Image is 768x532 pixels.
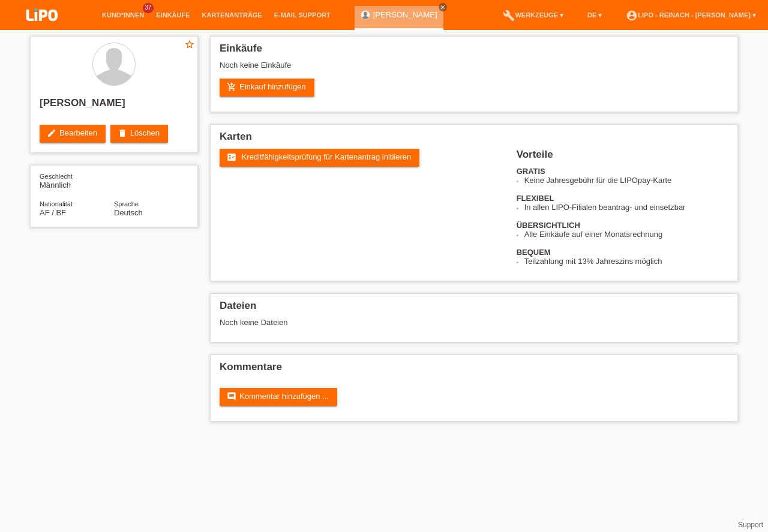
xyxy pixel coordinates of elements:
h2: Kommentare [220,361,728,379]
span: Nationalität [40,200,73,208]
a: [PERSON_NAME] [373,10,437,19]
h2: Vorteile [517,149,728,167]
i: delete [118,128,127,138]
div: Noch keine Einkäufe [220,61,728,79]
b: BEQUEM [517,248,551,257]
i: account_circle [626,10,638,22]
li: Alle Einkäufe auf einer Monatsrechnung [524,230,728,239]
i: edit [47,128,56,138]
b: ÜBERSICHTLICH [517,221,580,230]
a: E-Mail Support [268,11,337,19]
li: Keine Jahresgebühr für die LIPOpay-Karte [524,176,728,185]
i: build [503,10,515,22]
a: star_border [184,39,195,52]
div: Männlich [40,172,114,190]
h2: [PERSON_NAME] [40,97,188,115]
li: Teilzahlung mit 13% Jahreszins möglich [524,257,728,266]
a: Kartenanträge [196,11,268,19]
a: deleteLöschen [110,125,168,143]
h2: Dateien [220,300,728,318]
span: Kreditfähigkeitsprüfung für Kartenantrag initiieren [242,152,412,161]
h2: Einkäufe [220,43,728,61]
a: LIPO pay [12,25,72,34]
h2: Karten [220,131,728,149]
a: commentKommentar hinzufügen ... [220,388,337,406]
b: FLEXIBEL [517,194,554,203]
a: add_shopping_cartEinkauf hinzufügen [220,79,314,97]
a: DE ▾ [581,11,608,19]
b: GRATIS [517,167,545,176]
i: comment [227,392,236,401]
a: fact_check Kreditfähigkeitsprüfung für Kartenantrag initiieren [220,149,419,167]
i: star_border [184,39,195,50]
a: close [439,3,447,11]
a: editBearbeiten [40,125,106,143]
i: add_shopping_cart [227,82,236,92]
i: fact_check [227,152,236,162]
span: Geschlecht [40,173,73,180]
a: Kund*innen [96,11,150,19]
a: Einkäufe [150,11,196,19]
li: In allen LIPO-Filialen beantrag- und einsetzbar [524,203,728,212]
span: 37 [143,3,154,13]
a: buildWerkzeuge ▾ [497,11,569,19]
a: account_circleLIPO - Reinach - [PERSON_NAME] ▾ [620,11,762,19]
i: close [440,4,446,10]
span: Afghanistan / BF / 19.10.2015 [40,208,66,217]
span: Sprache [114,200,139,208]
a: Support [738,521,763,529]
span: Deutsch [114,208,143,217]
div: Noch keine Dateien [220,318,586,327]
